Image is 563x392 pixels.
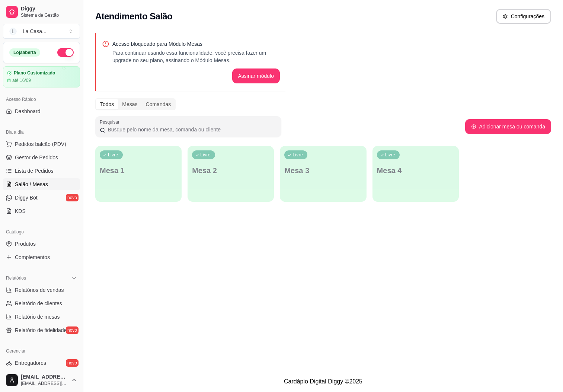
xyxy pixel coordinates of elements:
[3,311,80,323] a: Relatório de mesas
[14,70,55,76] article: Plano Customizado
[3,192,80,204] a: Diggy Botnovo
[95,146,182,202] button: LivreMesa 1
[15,313,60,321] span: Relatório de mesas
[96,99,118,109] div: Todos
[15,300,62,307] span: Relatório de clientes
[9,48,40,57] div: Loja aberta
[465,119,551,134] button: Adicionar mesa ou comanda
[284,165,362,176] p: Mesa 3
[496,9,551,24] button: Configurações
[3,178,80,190] a: Salão / Mesas
[188,146,274,202] button: LivreMesa 2
[3,345,80,357] div: Gerenciar
[3,357,80,369] a: Entregadoresnovo
[142,99,175,109] div: Comandas
[3,105,80,117] a: Dashboard
[100,119,122,125] label: Pesquisar
[15,240,36,248] span: Produtos
[3,297,80,309] a: Relatório de clientes
[3,238,80,250] a: Produtos
[15,140,66,148] span: Pedidos balcão (PDV)
[200,152,211,158] p: Livre
[3,138,80,150] button: Pedidos balcão (PDV)
[3,93,80,105] div: Acesso Rápido
[95,10,172,22] h2: Atendimento Salão
[15,167,54,175] span: Lista de Pedidos
[15,207,26,215] span: KDS
[3,66,80,87] a: Plano Customizadoaté 16/09
[3,284,80,296] a: Relatórios de vendas
[100,165,177,176] p: Mesa 1
[118,99,141,109] div: Mesas
[3,324,80,336] a: Relatório de fidelidadenovo
[83,371,563,392] footer: Cardápio Digital Diggy © 2025
[372,146,459,202] button: LivreMesa 4
[21,6,77,12] span: Diggy
[112,40,280,48] p: Acesso bloqueado para Módulo Mesas
[21,374,68,380] span: [EMAIL_ADDRESS][DOMAIN_NAME]
[3,226,80,238] div: Catálogo
[232,68,280,83] button: Assinar módulo
[9,28,17,35] span: L
[21,380,68,386] span: [EMAIL_ADDRESS][DOMAIN_NAME]
[6,275,26,281] span: Relatórios
[21,12,77,18] span: Sistema de Gestão
[3,251,80,263] a: Complementos
[3,3,80,21] a: DiggySistema de Gestão
[3,165,80,177] a: Lista de Pedidos
[15,108,41,115] span: Dashboard
[15,181,48,188] span: Salão / Mesas
[3,205,80,217] a: KDS
[105,126,277,133] input: Pesquisar
[3,152,80,163] a: Gestor de Pedidos
[377,165,454,176] p: Mesa 4
[108,152,118,158] p: Livre
[3,371,80,389] button: [EMAIL_ADDRESS][DOMAIN_NAME][EMAIL_ADDRESS][DOMAIN_NAME]
[3,24,80,39] button: Select a team
[15,194,38,201] span: Diggy Bot
[385,152,396,158] p: Livre
[112,49,280,64] p: Para continuar usando essa funcionalidade, você precisa fazer um upgrade no seu plano, assinando ...
[15,254,50,261] span: Complementos
[57,48,74,57] button: Alterar Status
[280,146,366,202] button: LivreMesa 3
[15,154,58,161] span: Gestor de Pedidos
[15,359,46,367] span: Entregadores
[192,165,269,176] p: Mesa 2
[12,77,31,83] article: até 16/09
[15,326,67,334] span: Relatório de fidelidade
[292,152,303,158] p: Livre
[3,126,80,138] div: Dia a dia
[23,28,47,35] div: La Casa ...
[15,286,64,294] span: Relatórios de vendas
